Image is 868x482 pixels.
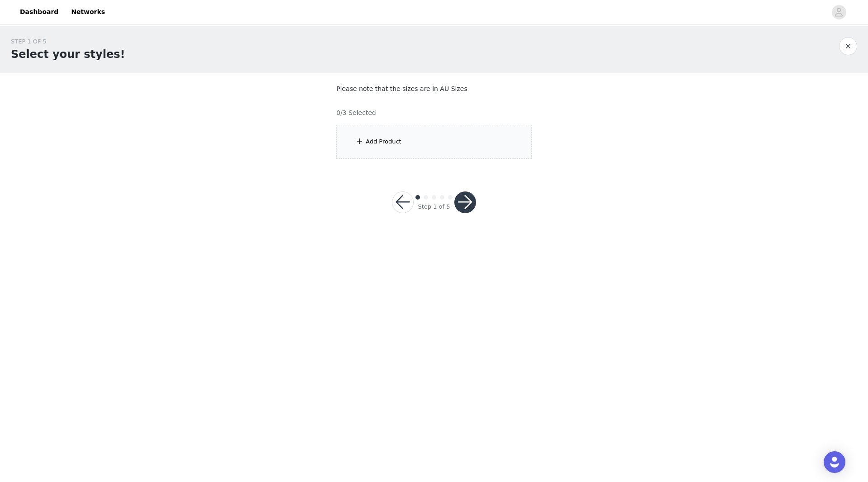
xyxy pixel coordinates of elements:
div: Open Intercom Messenger [824,451,845,473]
div: STEP 1 OF 5 [11,37,125,46]
a: Networks [66,2,110,22]
h4: 0/3 Selected [336,108,376,118]
h1: Select your styles! [11,46,125,62]
div: Step 1 of 5 [418,202,450,211]
a: Dashboard [14,2,64,22]
div: avatar [835,5,843,19]
p: Please note that the sizes are in AU Sizes [336,84,532,94]
div: Add Product [366,137,401,146]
